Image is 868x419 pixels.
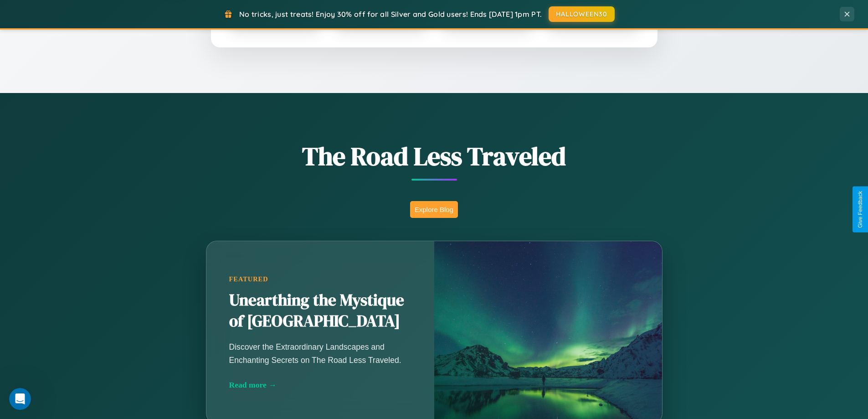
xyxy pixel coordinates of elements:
span: No tricks, just treats! Enjoy 30% off for all Silver and Gold users! Ends [DATE] 1pm PT. [239,10,542,19]
button: HALLOWEEN30 [549,6,615,22]
h1: The Road Less Traveled [161,139,708,174]
div: Read more → [229,380,411,390]
h2: Unearthing the Mystique of [GEOGRAPHIC_DATA] [229,290,411,332]
p: Discover the Extraordinary Landscapes and Enchanting Secrets on The Road Less Traveled. [229,341,411,366]
iframe: Intercom live chat [9,388,31,410]
div: Give Feedback [857,191,863,228]
button: Explore Blog [410,201,458,218]
div: Featured [229,275,411,283]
